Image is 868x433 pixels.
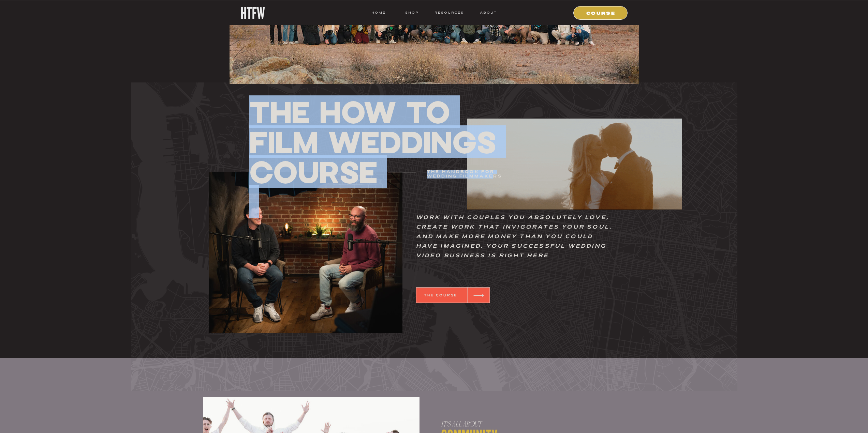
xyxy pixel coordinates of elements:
a: THE COURSE [419,294,463,297]
a: resources [432,10,464,16]
a: COURSE [578,10,624,16]
h1: THE How To Film Weddings Course [249,97,501,187]
i: Work with couples you absolutely love, create work that invigorates your soul, and make more mone... [416,215,613,258]
h3: The handbook for wedding filmmakers [427,170,520,179]
b: THE COURSE [424,294,457,297]
a: shop [399,10,426,16]
a: ABOUT [480,10,497,16]
a: HOME [371,10,386,16]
